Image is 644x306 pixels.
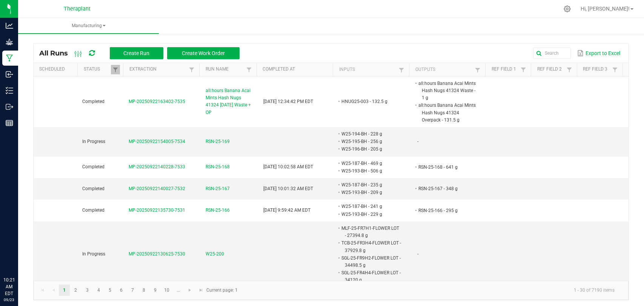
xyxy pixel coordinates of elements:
[413,221,490,288] td: -
[195,284,206,296] a: Go to the last page
[417,163,478,171] li: RSN-25-168 - 641 g
[70,284,81,296] a: Page 2
[563,5,572,12] div: Manage settings
[206,163,230,171] span: RSN-25-168
[110,47,163,59] button: Create Run
[242,284,621,297] kendo-pager-info: 1 - 30 of 7190 items
[263,208,310,213] span: [DATE] 9:59:42 AM EDT
[340,138,401,145] li: W25-195-BH - 256 g
[129,99,185,104] span: MP-20250922163402-7535
[8,246,30,268] iframe: Resource center
[167,47,240,59] button: Create Work Order
[6,22,13,29] inline-svg: Analytics
[93,284,104,296] a: Page 4
[340,189,401,196] li: W25-193-BH - 209 g
[173,284,184,296] a: Page 11
[340,203,401,210] li: W25-187-BH - 241 g
[6,71,13,78] inline-svg: Inbound
[129,208,185,213] span: MP-20250922135730-7531
[263,164,313,169] span: [DATE] 10:02:58 AM EDT
[123,50,149,56] span: Create Run
[565,65,574,74] a: Filter
[413,127,490,157] td: -
[161,284,172,296] a: Page 10
[397,65,406,75] a: Filter
[340,181,401,189] li: W25-187-BH - 235 g
[340,254,401,269] li: SGL-25-FR9H2-FLOWER LOT - 34498.5 g
[409,63,485,77] th: Outputs
[3,277,15,297] p: 10:21 AM EDT
[182,50,225,56] span: Create Work Order
[263,186,313,191] span: [DATE] 10:01:32 AM EDT
[18,23,159,29] span: Manufacturing
[184,284,195,296] a: Go to the next page
[537,66,565,72] a: Ref Field 2Sortable
[3,297,15,303] p: 09/23
[473,65,482,75] a: Filter
[187,65,196,74] a: Filter
[82,164,105,169] span: Completed
[610,65,619,74] a: Filter
[129,66,187,72] a: ExtractionSortable
[340,225,401,239] li: MLF-25-FR7H1-FLOWER LOT - 27394.8 g
[583,66,610,72] a: Ref Field 3Sortable
[82,208,105,213] span: Completed
[417,185,478,192] li: RSN-25-167 - 348 g
[129,139,185,144] span: MP-20250922154005-7534
[82,139,105,144] span: In Progress
[340,269,401,284] li: SGL-25-FR4H4-FLOWER LOT - 34120 g
[64,6,91,12] span: Theraplant
[575,47,622,60] button: Export to Excel
[263,99,313,104] span: [DATE] 12:34:42 PM EDT
[6,38,13,46] inline-svg: Grow
[198,287,204,293] span: Go to the last page
[6,103,13,111] inline-svg: Outbound
[206,207,230,214] span: RSN-25-166
[34,281,629,300] kendo-pager: Current page: 1
[340,130,401,138] li: W25-194-BH - 228 g
[116,284,127,296] a: Page 6
[82,284,93,296] a: Page 3
[206,66,244,72] a: Run NameSortable
[138,284,149,296] a: Page 8
[492,66,519,72] a: Ref Field 1Sortable
[417,101,478,124] li: all:hours Banana Acai Mints Hash Nugs 41324 Overpack - 131.5 g
[39,47,245,60] div: All Runs
[417,207,478,214] li: RSN-25-166 - 295 g
[340,145,401,153] li: W25-196-BH - 205 g
[206,185,230,192] span: RSN-25-167
[244,65,254,74] a: Filter
[340,98,401,105] li: HNUG25-003 - 132.5 g
[206,251,224,258] span: W25-200
[340,167,401,175] li: W25-193-BH - 506 g
[206,138,230,145] span: RSN-25-169
[581,6,630,12] span: Hi, [PERSON_NAME]!
[6,87,13,94] inline-svg: Inventory
[105,284,115,296] a: Page 5
[533,48,571,59] input: Search
[6,119,13,127] inline-svg: Reports
[39,66,75,72] a: ScheduledSortable
[519,65,528,74] a: Filter
[129,251,185,257] span: MP-20250922130625-7530
[340,239,401,254] li: TCB-25-FR3H4-FLOWER LOT - 37929.8 g
[417,80,478,102] li: all:hours Banana Acai Mints Hash Nugs 41324 Waste - 1 g
[187,287,193,293] span: Go to the next page
[59,284,70,296] a: Page 1
[129,186,185,191] span: MP-20250922140027-7532
[127,284,138,296] a: Page 7
[340,160,401,167] li: W25-187-BH - 469 g
[82,251,105,257] span: In Progress
[111,65,120,74] a: Filter
[263,66,330,72] a: Completed AtSortable
[150,284,161,296] a: Page 9
[6,54,13,62] inline-svg: Manufacturing
[82,99,105,104] span: Completed
[206,87,254,116] span: all:hours Banana Acai Mints Hash Nugs 41324 [DATE] Waste + OP
[333,63,409,77] th: Inputs
[82,186,105,191] span: Completed
[18,18,159,34] a: Manufacturing
[129,164,185,169] span: MP-20250922140228-7533
[340,211,401,218] li: W25-193-BH - 229 g
[84,66,111,72] a: StatusSortable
